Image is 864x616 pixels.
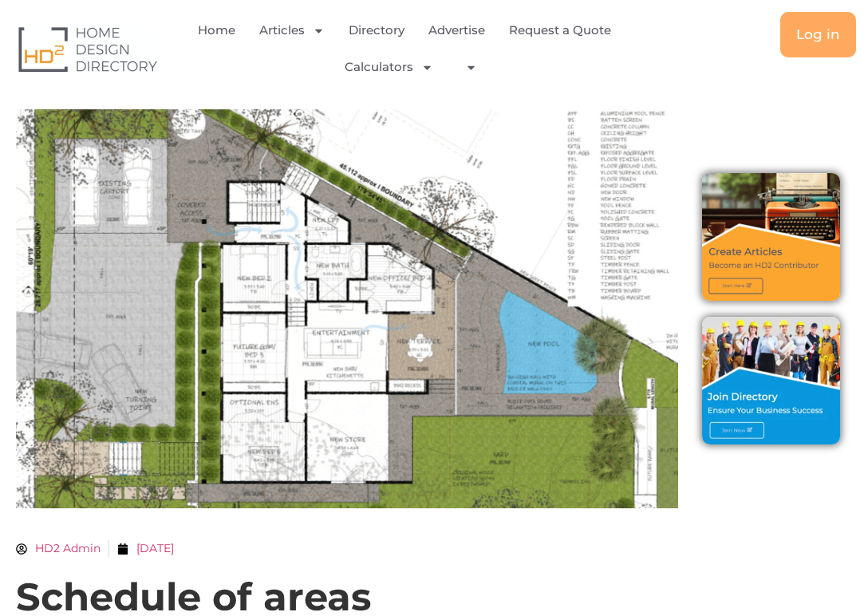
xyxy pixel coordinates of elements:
a: Log in [780,12,856,57]
nav: Menu [178,12,645,85]
img: Join Directory [702,317,840,444]
a: Advertise [428,12,485,49]
a: Directory [349,12,404,49]
a: Home [198,12,235,49]
a: Articles [259,12,325,49]
a: Calculators [345,49,433,85]
span: Log in [796,28,840,41]
span: HD2 Admin [27,540,101,557]
a: [DATE] [117,540,174,557]
a: Request a Quote [509,12,611,49]
a: HD2 Admin [16,540,101,557]
img: Create Articles [702,173,840,302]
time: [DATE] [136,541,174,555]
